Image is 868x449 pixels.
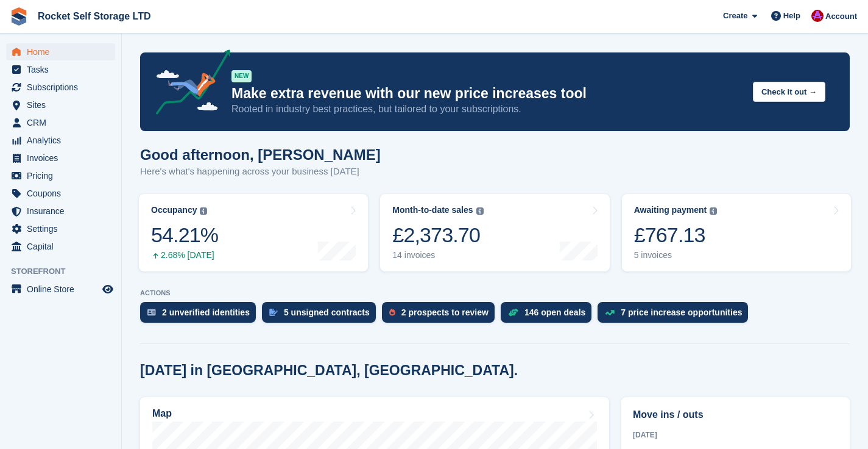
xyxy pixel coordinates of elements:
[6,149,115,167] a: menu
[284,307,370,317] div: 5 unsigned contracts
[11,265,121,278] span: Storefront
[140,289,850,297] p: ACTIONS
[6,238,115,255] a: menu
[634,205,707,215] div: Awaiting payment
[710,207,717,215] img: icon-info-grey-7440780725fd019a000dd9b08b2336e03edf1995a4989e88bcd33f0948082b44.svg
[753,82,825,102] button: Check it out →
[140,146,381,163] h1: Good afternoon, [PERSON_NAME]
[382,302,501,329] a: 2 prospects to review
[27,79,100,96] span: Subscriptions
[27,43,100,60] span: Home
[392,223,483,248] div: £2,373.70
[6,281,115,298] a: menu
[783,10,800,22] span: Help
[101,282,115,296] a: Preview store
[139,194,368,271] a: Occupancy 54.21% 2.68% [DATE]
[27,132,100,149] span: Analytics
[6,61,115,78] a: menu
[10,7,28,26] img: stora-icon-8386f47178a22dfd0bd8f6a31ec36ba5ce8667c1dd55bd0f319d3a0aa187defe.svg
[501,302,598,329] a: 146 open deals
[723,10,747,22] span: Create
[146,49,231,119] img: price-adjustments-announcement-icon-8257ccfd72463d97f412b2fc003d46551f7dbcb40ab6d574587a9cd5c0d94...
[6,185,115,202] a: menu
[634,250,718,260] div: 5 invoices
[392,250,483,260] div: 14 invoices
[633,408,838,422] h2: Move ins / outs
[6,203,115,220] a: menu
[27,61,100,78] span: Tasks
[6,220,115,237] a: menu
[6,167,115,184] a: menu
[825,10,857,23] span: Account
[6,132,115,149] a: menu
[633,429,838,440] div: [DATE]
[476,207,484,215] img: icon-info-grey-7440780725fd019a000dd9b08b2336e03edf1995a4989e88bcd33f0948082b44.svg
[147,309,156,316] img: verify_identity-adf6edd0f0f0b5bbfe63781bf79b02c33cf7c696d77639b501bdc392416b5a36.svg
[152,408,172,419] h2: Map
[140,362,518,379] h2: [DATE] in [GEOGRAPHIC_DATA], [GEOGRAPHIC_DATA].
[621,307,742,317] div: 7 price increase opportunities
[151,250,218,260] div: 2.68% [DATE]
[634,223,718,248] div: £767.13
[27,167,100,184] span: Pricing
[27,203,100,220] span: Insurance
[811,10,824,22] img: Lee Tresadern
[27,96,100,113] span: Sites
[401,307,489,317] div: 2 prospects to review
[231,85,743,102] p: Make extra revenue with our new price increases tool
[27,220,100,237] span: Settings
[6,43,115,60] a: menu
[27,185,100,202] span: Coupons
[524,307,585,317] div: 146 open deals
[508,308,518,317] img: deal-1b604bf984904fb50ccaf53a9ad4b4a5d6e5aea283cecdc64d6e3604feb123c2.svg
[140,302,262,329] a: 2 unverified identities
[231,70,252,82] div: NEW
[598,302,754,329] a: 7 price increase opportunities
[6,114,115,131] a: menu
[151,205,197,215] div: Occupancy
[140,165,381,179] p: Here's what's happening across your business [DATE]
[262,302,382,329] a: 5 unsigned contracts
[605,310,615,315] img: price_increase_opportunities-93ffe204e8149a01c8c9dc8f82e8f89637d9d84a8eef4429ea346261dce0b2c0.svg
[622,194,851,271] a: Awaiting payment £767.13 5 invoices
[200,207,207,215] img: icon-info-grey-7440780725fd019a000dd9b08b2336e03edf1995a4989e88bcd33f0948082b44.svg
[269,309,278,316] img: contract_signature_icon-13c848040528278c33f63329250d36e43548de30e8caae1d1a13099fd9432cc5.svg
[392,205,473,215] div: Month-to-date sales
[33,6,156,26] a: Rocket Self Storage LTD
[27,114,100,131] span: CRM
[389,309,395,316] img: prospect-51fa495bee0391a8d652442698ab0144808aea92771e9ea1ae160a38d050c398.svg
[231,102,743,116] p: Rooted in industry best practices, but tailored to your subscriptions.
[27,149,100,167] span: Invoices
[151,223,218,248] div: 54.21%
[6,96,115,113] a: menu
[162,307,250,317] div: 2 unverified identities
[6,79,115,96] a: menu
[380,194,609,271] a: Month-to-date sales £2,373.70 14 invoices
[27,238,100,255] span: Capital
[27,281,100,298] span: Online Store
